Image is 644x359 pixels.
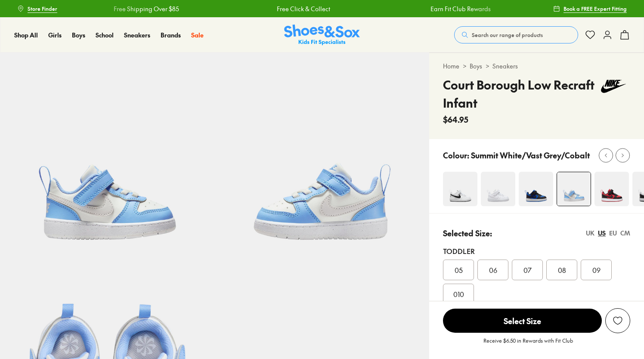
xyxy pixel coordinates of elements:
img: SNS_Logo_Responsive.svg [284,25,360,46]
a: Boys [72,31,85,40]
a: Sale [191,31,204,40]
p: Summit White/Vast Grey/Cobalt [471,149,590,161]
a: Sneakers [492,62,518,71]
span: Select Size [443,309,602,333]
p: Selected Size: [443,227,492,239]
a: Sneakers [124,31,150,40]
p: Colour: [443,149,469,161]
div: Toddler [443,246,630,256]
span: 08 [558,265,566,275]
span: Girls [48,31,62,39]
a: Shoes & Sox [284,25,360,46]
span: Boys [72,31,85,39]
img: 4-454363_1 [481,172,515,206]
h4: Court Borough Low Recraft Infant [443,76,597,112]
a: Home [443,62,459,71]
span: 06 [489,265,497,275]
span: Brands [161,31,181,39]
div: CM [620,229,630,238]
img: 4-501990_1 [519,172,553,206]
img: 5-537486_1 [215,53,430,267]
img: 4-454357_1 [443,172,477,206]
span: 07 [523,265,532,275]
span: Shop All [14,31,38,39]
a: School [96,31,114,40]
a: Earn Fit Club Rewards [412,4,472,13]
button: Search our range of products [454,26,578,43]
a: Girls [48,31,62,40]
div: EU [609,229,617,238]
div: US [598,229,606,238]
a: Book a FREE Expert Fitting [553,1,627,16]
a: Shop All [14,31,38,40]
a: Free Click & Collect [257,4,311,13]
img: 4-537485_1 [557,172,591,206]
span: Book a FREE Expert Fitting [563,5,627,12]
span: Sneakers [124,31,150,39]
span: $64.95 [443,114,468,125]
button: Select Size [443,308,602,333]
a: Store Finder [17,1,57,16]
a: Free Shipping Over $85 [94,4,160,13]
span: Sale [191,31,204,39]
div: > > [443,62,630,71]
span: 09 [592,265,601,275]
span: School [96,31,114,39]
div: UK [586,229,594,238]
span: Search our range of products [472,31,543,39]
a: Boys [470,62,482,71]
p: Receive $6.50 in Rewards with Fit Club [483,337,573,352]
img: 4-501996_1 [594,172,629,206]
span: Store Finder [28,5,57,12]
button: Add to Wishlist [605,308,630,333]
span: 05 [455,265,463,275]
span: 010 [453,289,464,299]
a: Brands [161,31,181,40]
img: Vendor logo [597,76,630,97]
